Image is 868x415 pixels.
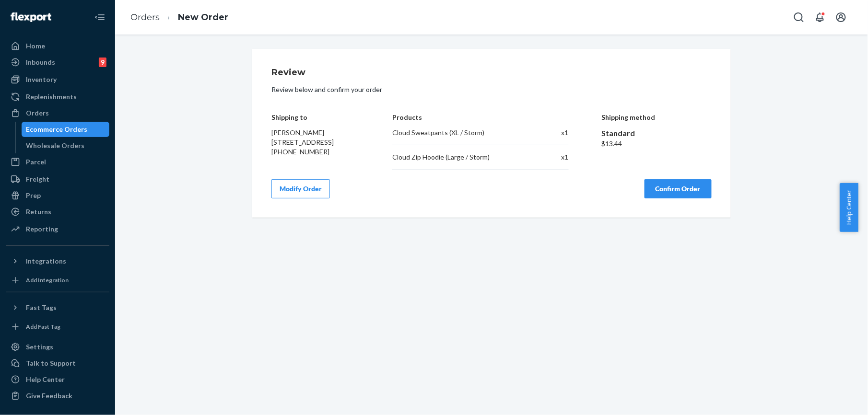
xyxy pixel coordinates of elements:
[602,128,712,139] div: Standard
[6,89,109,104] a: Replenishments
[123,3,236,32] ol: breadcrumbs
[832,8,851,27] button: Open account menu
[392,114,568,121] h4: Products
[392,152,531,162] div: Cloud Zip Hoodie (Large / Storm)
[6,55,109,70] a: Inbounds9
[6,300,109,315] button: Fast Tags
[602,139,712,149] div: $13.44
[6,38,109,54] a: Home
[6,188,109,203] a: Prep
[26,207,51,217] div: Returns
[271,147,360,157] div: [PHONE_NUMBER]
[6,221,109,237] a: Reporting
[178,12,228,23] a: New Order
[271,85,712,94] p: Review below and confirm your order
[810,8,830,27] button: Open notifications
[26,323,60,331] div: Add Fast Tag
[26,191,41,200] div: Prep
[99,58,106,67] div: 9
[6,154,109,170] a: Parcel
[6,319,109,334] a: Add Fast Tag
[26,92,77,102] div: Replenishments
[90,8,109,27] button: Close Navigation
[11,12,51,22] img: Flexport logo
[26,358,76,368] div: Talk to Support
[26,256,66,266] div: Integrations
[602,114,712,121] h4: Shipping method
[26,75,57,84] div: Inventory
[26,141,85,150] div: Wholesale Orders
[26,342,53,352] div: Settings
[26,174,49,184] div: Freight
[645,179,712,198] button: Confirm Order
[6,254,109,269] button: Integrations
[22,122,110,137] a: Ecommerce Orders
[6,172,109,187] a: Freight
[6,105,109,121] a: Orders
[6,388,109,403] button: Give Feedback
[6,339,109,355] a: Settings
[6,356,109,371] a: Talk to Support
[6,372,109,387] a: Help Center
[6,204,109,219] a: Returns
[392,128,531,138] div: Cloud Sweatpants (XL / Storm)
[541,128,569,138] div: x 1
[26,108,49,118] div: Orders
[271,179,330,198] button: Modify Order
[271,114,360,121] h4: Shipping to
[6,273,109,288] a: Add Integration
[271,128,334,146] span: [PERSON_NAME] [STREET_ADDRESS]
[789,8,809,27] button: Open Search Box
[271,68,712,78] h1: Review
[26,157,46,167] div: Parcel
[541,152,569,162] div: x 1
[26,375,65,384] div: Help Center
[6,72,109,87] a: Inventory
[840,183,858,232] button: Help Center
[26,391,72,401] div: Give Feedback
[26,276,69,284] div: Add Integration
[22,138,110,153] a: Wholesale Orders
[26,303,57,312] div: Fast Tags
[26,41,45,51] div: Home
[26,58,55,67] div: Inbounds
[26,125,88,134] div: Ecommerce Orders
[130,12,160,23] a: Orders
[26,224,58,234] div: Reporting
